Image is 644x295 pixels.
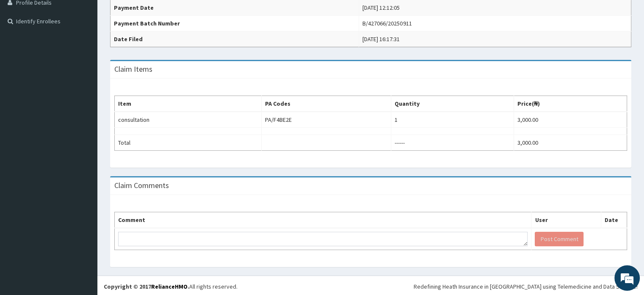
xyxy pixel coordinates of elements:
[111,31,359,47] th: Date Filed
[115,96,262,112] th: Item
[601,212,627,228] th: Date
[115,135,262,151] td: Total
[391,96,514,112] th: Quantity
[514,96,627,112] th: Price(₦)
[391,135,514,151] td: ------
[531,212,601,228] th: User
[535,232,583,246] button: Post Comment
[362,19,412,28] div: B/427066/20250911
[362,3,400,12] div: [DATE] 12:12:05
[114,182,169,189] h3: Claim Comments
[115,112,262,128] td: consultation
[111,16,359,31] th: Payment Batch Number
[391,112,514,128] td: 1
[151,283,188,290] a: RelianceHMO
[514,112,627,128] td: 3,000.00
[414,282,638,291] div: Redefining Heath Insurance in [GEOGRAPHIC_DATA] using Telemedicine and Data Science!
[115,212,531,228] th: Comment
[362,35,400,43] div: [DATE] 16:17:31
[114,65,152,73] h3: Claim Items
[514,135,627,151] td: 3,000.00
[104,283,189,290] strong: Copyright © 2017 .
[262,112,391,128] td: PA/F4BE2E
[262,96,391,112] th: PA Codes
